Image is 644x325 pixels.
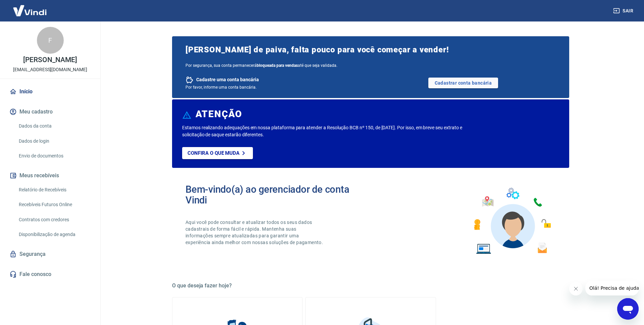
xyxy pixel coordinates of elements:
p: Confira o que muda [187,150,239,156]
h6: ATENÇÃO [196,111,242,118]
a: Segurança [8,247,92,262]
a: Envio de documentos [16,149,92,163]
img: Imagem de um avatar masculino com diversos icones exemplificando as funcionalidades do gerenciado... [468,184,556,258]
iframe: Botão para abrir a janela de mensagens [617,298,639,320]
h2: Bem-vindo(a) ao gerenciador de conta Vindi [185,184,371,205]
iframe: Fechar mensagem [569,282,583,295]
button: Meu cadastro [8,104,92,119]
a: Disponibilização de agenda [16,228,92,241]
button: Meus recebíveis [8,168,92,183]
a: Dados da conta [16,119,92,133]
iframe: Mensagem da empresa [585,281,639,295]
p: Aqui você pode consultar e atualizar todos os seus dados cadastrais de forma fácil e rápida. Mant... [185,219,324,246]
button: Sair [612,5,636,17]
p: [PERSON_NAME] [23,56,77,63]
span: Por segurança, sua conta permanecerá até que seja validada. [185,63,556,68]
h5: O que deseja fazer hoje? [172,282,569,289]
a: Início [8,84,92,99]
p: [EMAIL_ADDRESS][DOMAIN_NAME] [13,66,87,73]
span: Olá! Precisa de ajuda? [4,5,56,10]
div: F [37,27,64,54]
img: Vindi [8,0,52,21]
span: [PERSON_NAME] de paiva, falta pouco para você começar a vender! [185,44,556,55]
a: Fale conosco [8,267,92,282]
p: Estamos realizando adequações em nossa plataforma para atender a Resolução BCB nº 150, de [DATE].... [182,124,484,138]
a: Relatório de Recebíveis [16,183,92,197]
a: Dados de login [16,134,92,148]
a: Confira o que muda [182,147,253,159]
b: bloqueada para vendas [257,63,298,68]
a: Recebíveis Futuros Online [16,198,92,212]
a: Cadastrar conta bancária [428,78,498,88]
span: Cadastre uma conta bancária [196,77,259,83]
a: Contratos com credores [16,213,92,227]
span: Por favor, informe uma conta bancária. [185,85,257,90]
